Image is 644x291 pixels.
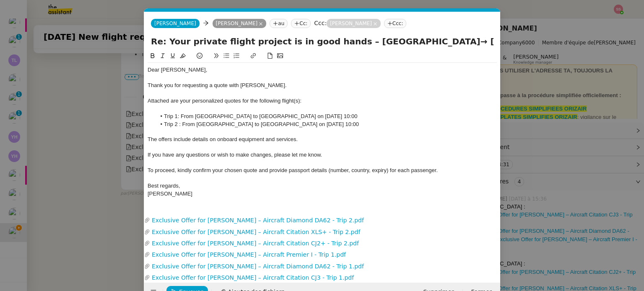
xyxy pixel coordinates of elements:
span: [PERSON_NAME] [148,191,192,197]
span: [PERSON_NAME] [154,21,196,26]
a: Exclusive Offer for [PERSON_NAME] – Aircraft Citation XLS+ - Trip 2.pdf [150,227,491,237]
span: The offers include details on onboard equipment and services. [148,136,298,142]
span: Attached are your personalized quotes for the following flight(s): [148,98,301,104]
a: Exclusive Offer for [PERSON_NAME] – Aircraft Diamond DA62 - Trip 2.pdf [150,216,491,225]
span: Thank you for requesting a quote with [PERSON_NAME]. [148,82,287,88]
a: Exclusive Offer for [PERSON_NAME] – Aircraft Premier I - Trip 1.pdf [150,250,491,260]
span: Best regards, [148,183,180,189]
nz-tag: Ccc: [384,19,407,28]
div: Dear [PERSON_NAME], [148,66,497,74]
input: Subject [151,35,493,48]
a: Exclusive Offer for [PERSON_NAME] – Aircraft Diamond DA62 - Trip 1.pdf [150,262,491,271]
span: If you have any questions or wish to make changes, please let me know. [148,152,322,158]
nz-tag: [PERSON_NAME] [327,19,381,28]
nz-tag: au [270,19,288,28]
label: Ccc: [314,20,327,26]
span: To proceed, kindly confirm your chosen quote and provide passport details (number, country, expir... [148,167,438,173]
li: Trip 1: From [GEOGRAPHIC_DATA] to [GEOGRAPHIC_DATA] on [DATE] 10:00 [156,113,497,120]
nz-tag: [PERSON_NAME] [213,19,267,28]
a: Exclusive Offer for [PERSON_NAME] – Aircraft Citation CJ3 - Trip 1.pdf [150,273,491,283]
nz-tag: Cc: [291,19,311,28]
li: Trip 2 : From [GEOGRAPHIC_DATA] to [GEOGRAPHIC_DATA] on [DATE] 10:00 [156,121,497,128]
a: Exclusive Offer for [PERSON_NAME] – Aircraft Citation CJ2+ - Trip 2.pdf [150,239,491,248]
